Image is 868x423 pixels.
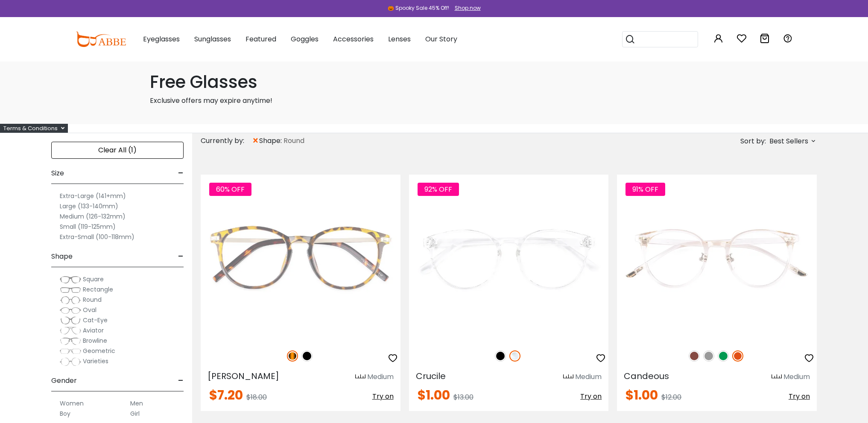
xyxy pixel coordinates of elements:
img: Orange Candeous - Plastic ,Adjust Nose Pads [617,175,817,341]
img: Black [301,350,313,362]
p: Exclusive offers may expire anytime! [150,96,719,106]
div: Medium [783,372,810,382]
div: Shop now [455,4,481,12]
span: Crucile [416,370,446,382]
span: Rectangle [83,285,113,294]
button: Try on [580,389,602,404]
span: Shape [51,246,73,267]
img: Clear [509,350,520,362]
span: Browline [83,336,107,345]
label: Large (133-140mm) [60,201,118,211]
span: Gender [51,370,77,391]
span: - [178,163,184,184]
span: $13.00 [453,392,473,402]
img: Black [495,350,506,362]
img: abbeglasses.com [76,32,126,47]
span: - [178,370,184,391]
span: [PERSON_NAME] [208,370,279,382]
span: Sort by: [740,136,766,146]
div: 🎃 Spooky Sale 45% Off! [388,4,449,12]
span: $1.00 [418,386,450,404]
img: Fclear Crucile - Plastic ,Universal Bridge Fit [409,175,609,341]
img: size ruler [563,374,573,380]
label: Medium (126-132mm) [60,211,126,222]
span: Size [51,163,64,184]
span: Sunglasses [194,34,231,44]
span: Accessories [333,34,374,44]
label: Women [60,398,84,408]
span: $18.00 [246,392,267,402]
span: 60% OFF [209,183,251,196]
label: Small (119-125mm) [60,222,116,232]
span: Round [83,295,102,304]
label: Girl [130,408,140,419]
span: Goggles [291,34,319,44]
img: Round.png [60,296,81,304]
h1: Free Glasses [150,72,719,92]
img: Brown [689,350,700,362]
label: Extra-Large (141+mm) [60,191,126,201]
img: Rectangle.png [60,286,81,294]
span: Oval [83,306,96,314]
span: $1.00 [625,386,658,404]
button: Try on [789,389,810,404]
label: Men [130,398,143,408]
span: $12.00 [661,392,681,402]
span: Square [83,275,104,283]
span: Cat-Eye [83,316,108,324]
span: Round [283,136,304,146]
span: Try on [372,391,394,401]
span: $7.20 [209,386,243,404]
span: Our Story [425,34,457,44]
span: Aviator [83,326,104,335]
div: Medium [575,372,602,382]
span: × [252,133,259,149]
label: Boy [60,408,70,419]
div: Currently by: [201,133,252,149]
span: - [178,246,184,267]
span: Candeous [624,370,669,382]
img: size ruler [772,374,782,380]
img: Aviator.png [60,327,81,335]
label: Extra-Small (100-118mm) [60,232,134,242]
span: Lenses [388,34,411,44]
img: Oval.png [60,306,81,315]
span: Geometric [83,347,115,355]
span: 92% OFF [418,183,459,196]
a: Shop now [450,4,481,12]
img: Cat-Eye.png [60,316,81,325]
span: 91% OFF [625,183,665,196]
span: Best Sellers [769,134,808,149]
img: Orange [732,350,743,362]
span: shape: [259,136,283,146]
div: Clear All (1) [51,142,184,159]
div: Medium [367,372,394,382]
span: Try on [580,391,602,401]
img: Tortoise Callie - Combination ,Universal Bridge Fit [201,175,400,341]
img: Varieties.png [60,357,81,366]
span: Try on [789,391,810,401]
img: Green [718,350,729,362]
img: Geometric.png [60,347,81,356]
img: Square.png [60,275,81,284]
span: Varieties [83,357,108,365]
img: Gray [703,350,714,362]
button: Try on [372,389,394,404]
img: size ruler [355,374,365,380]
span: Eyeglasses [143,34,180,44]
img: Tortoise [287,350,298,362]
span: Featured [245,34,276,44]
img: Browline.png [60,337,81,345]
